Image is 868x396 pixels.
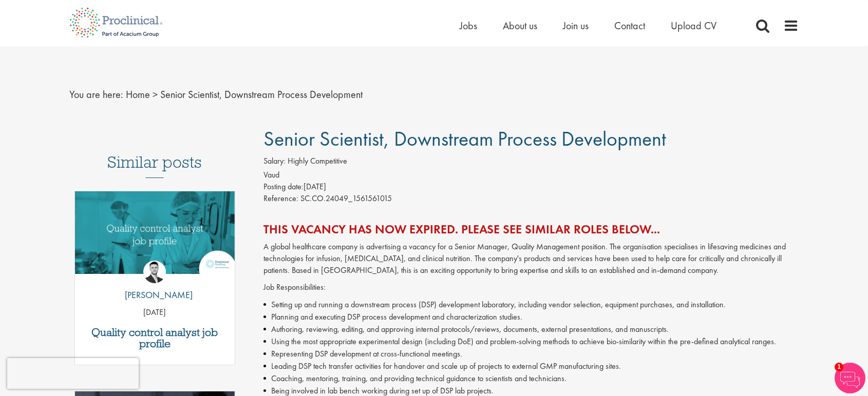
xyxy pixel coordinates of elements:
[107,153,202,178] h3: Similar posts
[263,360,799,372] li: Leading DSP tech transfer activities for handover and scale up of projects to external GMP manufa...
[300,193,392,204] span: SC.CO.24049_1561561015
[263,282,799,293] p: Job Responsibilities:
[263,155,286,167] label: Salary:
[263,372,799,385] li: Coaching, mentoring, training, and providing technical guidance to scientists and technicians.
[460,19,477,32] a: Jobs
[263,223,799,236] h2: This vacancy has now expired. Please see similar roles below...
[143,261,166,283] img: Joshua Godden
[263,348,799,360] li: Representing DSP development at cross-functional meetings.
[69,88,123,101] span: You are here:
[835,363,843,371] span: 1
[263,193,298,205] label: Reference:
[117,288,193,302] p: [PERSON_NAME]
[160,88,363,101] span: Senior Scientist, Downstream Process Development
[263,126,666,152] span: Senior Scientist, Downstream Process Development
[80,327,230,349] a: Quality control analyst job profile
[263,299,799,311] li: Setting up and running a downstream process (DSP) development laboratory, including vendor select...
[7,358,139,389] iframe: reCAPTCHA
[117,261,193,307] a: Joshua Godden [PERSON_NAME]
[263,241,799,276] p: A global healthcare company is advertising a vacancy for a Senior Manager, Quality Management pos...
[263,181,304,192] span: Posting date:
[614,19,645,32] a: Contact
[126,88,150,101] a: breadcrumb link
[75,191,235,274] img: quality control analyst job profile
[288,155,347,166] span: Highly Competitive
[263,323,799,335] li: Authoring, reviewing, editing, and approving internal protocols/reviews, documents, external pres...
[671,19,716,32] a: Upload CV
[835,363,865,393] img: Chatbot
[263,169,799,181] div: Vaud
[263,181,799,193] div: [DATE]
[75,191,235,282] a: Link to a post
[153,88,158,101] span: >
[75,307,235,319] p: [DATE]
[263,311,799,323] li: Planning and executing DSP process development and characterization studies.
[503,19,537,32] a: About us
[563,19,589,32] a: Join us
[263,335,799,348] li: Using the most appropriate experimental design (including DoE) and problem-solving methods to ach...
